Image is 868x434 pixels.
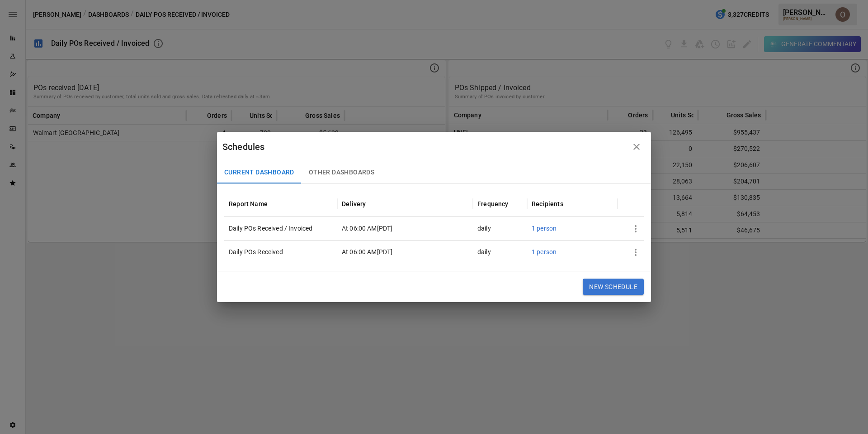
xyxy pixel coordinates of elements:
[564,198,577,210] button: Sort
[342,200,366,207] div: Delivery
[222,140,627,154] div: Schedules
[229,217,312,240] div: Daily POs Received / Invoiced
[583,279,644,295] button: New Schedule
[509,198,522,210] button: Sort
[477,200,509,207] div: Frequency
[532,225,557,232] span: 1 person
[473,217,527,240] div: daily
[302,162,382,183] button: Other Dashboards
[342,217,392,240] span: At 06:00 AM [ PDT ]
[367,198,379,210] button: Sort
[217,162,302,183] button: Current Dashboard
[342,241,392,264] span: At 06:00 AM [ PDT ]
[473,240,527,264] div: daily
[229,200,268,207] div: Report Name
[532,248,557,256] span: 1 person
[532,200,563,207] div: Recipients
[229,241,283,264] div: Daily POs Received
[269,198,281,210] button: Sort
